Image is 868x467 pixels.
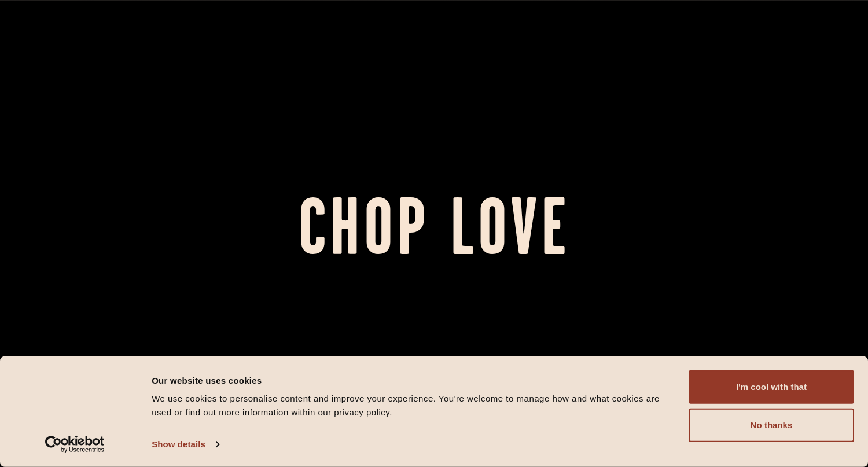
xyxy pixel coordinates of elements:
[152,373,675,387] div: Our website uses cookies
[689,370,854,404] button: I'm cool with that
[152,392,675,420] div: We use cookies to personalise content and improve your experience. You're welcome to manage how a...
[152,436,219,453] a: Show details
[689,409,854,442] button: No thanks
[24,436,126,453] a: Usercentrics Cookiebot - opens in a new window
